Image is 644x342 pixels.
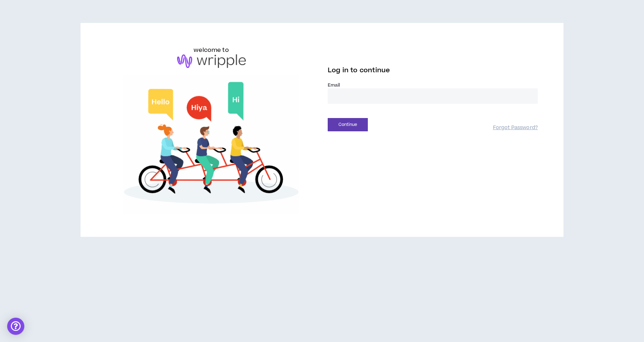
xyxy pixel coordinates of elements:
img: Welcome to Wripple [106,75,316,214]
button: Continue [328,118,368,131]
div: Open Intercom Messenger [7,318,24,335]
img: logo-brand.png [177,54,246,68]
label: Email [328,82,538,88]
a: Forgot Password? [493,124,538,131]
h6: welcome to [194,46,229,54]
span: Log in to continue [328,66,390,75]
